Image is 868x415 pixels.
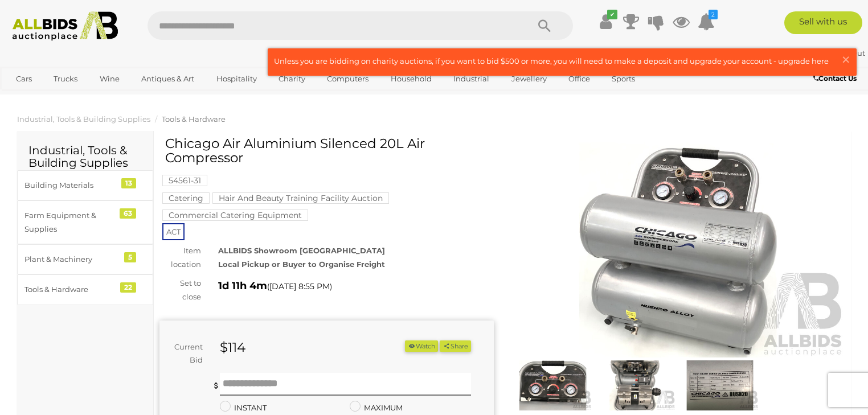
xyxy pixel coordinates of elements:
[9,69,39,88] a: Cars
[405,340,438,352] li: Watch this item
[24,253,118,266] div: Plant & Machinery
[267,282,332,291] span: ( )
[162,194,210,203] a: Catering
[17,114,150,124] a: Industrial, Tools & Building Supplies
[92,69,127,88] a: Wine
[24,209,118,236] div: Farm Equipment & Supplies
[120,208,136,219] div: 63
[269,281,330,291] span: [DATE] 8:55 PM
[320,69,376,88] a: Computers
[46,69,85,88] a: Trucks
[504,69,554,88] a: Jewellery
[17,200,153,244] a: Farm Equipment & Supplies 63
[383,69,439,88] a: Household
[698,11,715,32] a: 2
[604,69,642,88] a: Sports
[446,69,497,88] a: Industrial
[121,178,136,188] div: 13
[162,175,207,186] mark: 54561-31
[162,223,185,240] span: ACT
[124,252,136,262] div: 5
[209,69,264,88] a: Hospitality
[165,137,491,166] h1: Chicago Air Aluminium Silenced 20L Air Compressor
[162,209,308,221] mark: Commercial Catering Equipment
[597,360,675,410] img: Chicago Air Aluminium Silenced 20L Air Compressor
[405,340,438,352] button: Watch
[17,170,153,200] a: Building Materials 13
[813,74,857,83] b: Contact Us
[212,194,389,203] a: Hair And Beauty Training Facility Auction
[218,260,385,269] strong: Local Pickup or Buyer to Organise Freight
[159,340,211,367] div: Current Bid
[212,192,389,204] mark: Hair And Beauty Training Facility Auction
[9,88,104,107] a: [GEOGRAPHIC_DATA]
[350,401,403,414] label: MAXIMUM
[120,282,136,293] div: 22
[151,244,210,271] div: Item location
[220,339,245,355] strong: $114
[162,114,226,124] a: Tools & Hardware
[17,244,153,274] a: Plant & Machinery 5
[271,69,313,88] a: Charity
[24,283,118,296] div: Tools & Hardware
[134,69,202,88] a: Antiques & Art
[709,10,718,19] i: 2
[24,179,118,192] div: Building Materials
[561,69,597,88] a: Office
[162,211,308,220] a: Commercial Catering Equipment
[514,360,592,410] img: Chicago Air Aluminium Silenced 20L Air Compressor
[218,246,385,255] strong: ALLBIDS Showroom [GEOGRAPHIC_DATA]
[162,192,210,204] mark: Catering
[813,72,859,85] a: Contact Us
[607,10,617,19] i: ✔
[511,142,845,358] img: Chicago Air Aluminium Silenced 20L Air Compressor
[6,11,124,41] img: Allbids.com.au
[28,144,142,169] h2: Industrial, Tools & Building Supplies
[440,340,471,352] button: Share
[162,176,207,185] a: 54561-31
[681,360,759,410] img: Chicago Air Aluminium Silenced 20L Air Compressor
[220,401,267,414] label: INSTANT
[784,11,862,34] a: Sell with us
[17,274,153,305] a: Tools & Hardware 22
[841,48,851,71] span: ×
[516,11,573,40] button: Search
[218,280,267,292] strong: 1d 11h 4m
[151,277,210,303] div: Set to close
[597,11,615,32] a: ✔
